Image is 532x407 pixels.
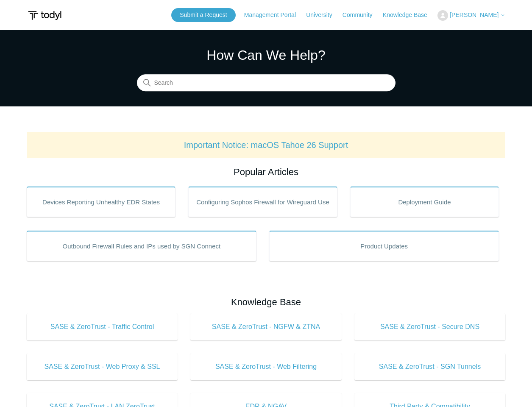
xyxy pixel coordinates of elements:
a: SASE & ZeroTrust - Web Filtering [190,353,342,380]
a: University [306,11,340,20]
h2: Knowledge Base [27,295,506,309]
a: Configuring Sophos Firewall for Wireguard Use [188,187,337,217]
span: SASE & ZeroTrust - Web Proxy & SSL [39,362,165,372]
a: SASE & ZeroTrust - SGN Tunnels [354,353,506,380]
a: Submit a Request [171,8,235,22]
span: [PERSON_NAME] [450,11,499,18]
a: Management Portal [244,11,304,20]
button: [PERSON_NAME] [437,10,505,21]
a: Deployment Guide [350,187,499,217]
a: Important Notice: macOS Tahoe 26 Support [184,140,348,150]
span: SASE & ZeroTrust - Traffic Control [39,322,165,332]
img: Todyl Support Center Help Center home page [27,8,63,23]
a: Product Updates [269,231,499,261]
a: Knowledge Base [383,11,436,20]
span: SASE & ZeroTrust - SGN Tunnels [367,362,493,372]
a: Outbound Firewall Rules and IPs used by SGN Connect [27,231,256,261]
a: Devices Reporting Unhealthy EDR States [27,187,176,217]
input: Search [137,75,396,92]
h2: Popular Articles [27,165,506,179]
a: SASE & ZeroTrust - Web Proxy & SSL [27,353,178,380]
a: SASE & ZeroTrust - NGFW & ZTNA [190,313,342,340]
a: SASE & ZeroTrust - Traffic Control [27,313,178,340]
h1: How Can We Help? [137,45,396,65]
span: SASE & ZeroTrust - Secure DNS [367,322,493,332]
span: SASE & ZeroTrust - Web Filtering [203,362,329,372]
a: Community [343,11,381,20]
span: SASE & ZeroTrust - NGFW & ZTNA [203,322,329,332]
a: SASE & ZeroTrust - Secure DNS [354,313,506,340]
